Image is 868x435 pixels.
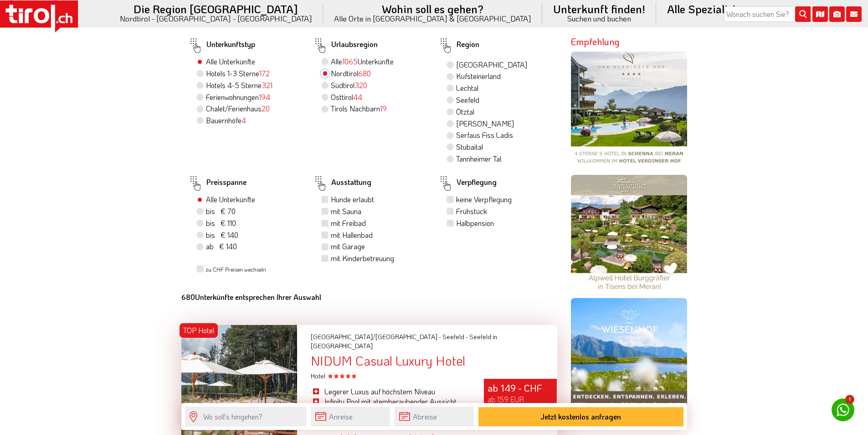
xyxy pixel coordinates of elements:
i: Fotogalerie [829,6,845,22]
small: Suchen und buchen [553,15,645,22]
label: Lechtal [456,83,478,93]
label: Südtirol [331,80,367,90]
label: Tirols Nachbarn [331,104,387,114]
span: ab 159 EUR [488,394,524,404]
label: Ausstattung [313,173,371,194]
label: Alle Unterkünfte [331,57,394,67]
a: 1 [832,398,854,421]
button: Jetzt kostenlos anfragen [478,407,683,426]
i: Karte öffnen [812,6,828,22]
label: Hotels 1-3 Sterne [206,68,270,79]
img: wiesenhof-sommer.jpg [571,298,687,414]
span: 321 [262,80,272,90]
label: Hotels 4-5 Sterne [206,80,272,90]
label: Seefeld [456,95,479,105]
span: bis € 110 [206,218,236,228]
label: Tirol West [456,166,487,176]
label: Unterkunftstyp [188,35,255,56]
strong: Empfehlung [571,36,620,47]
label: Ötztal [456,107,474,117]
div: NIDUM Casual Luxury Hotel [311,354,557,368]
label: Frühstück [456,206,487,216]
small: Alle Orte in [GEOGRAPHIC_DATA] & [GEOGRAPHIC_DATA] [334,15,531,22]
span: 1065 [342,57,358,66]
span: 20 [262,104,270,113]
span: 320 [354,80,367,90]
span: 194 [259,92,270,102]
span: 44 [353,92,362,102]
span: 19 [380,104,387,113]
label: [PERSON_NAME] [456,119,514,129]
label: Region [438,35,479,56]
label: Urlaubsregion [313,35,378,56]
label: Tannheimer Tal [456,154,501,164]
span: Hotel [311,372,356,380]
div: ab 149 - CHF [484,379,557,418]
span: bis € 70 [206,206,236,216]
div: TOP Hotel [180,323,218,338]
label: Alle Unterkünfte [206,57,255,67]
small: Nordtirol - [GEOGRAPHIC_DATA] - [GEOGRAPHIC_DATA] [120,15,312,22]
label: Preisspanne [188,173,247,194]
span: 1 [845,395,854,404]
label: mit Hallenbad [331,230,373,240]
label: mit Kinderbetreuung [331,253,394,263]
label: keine Verpflegung [456,194,512,204]
li: Infinity Pool mit atemberaubender Aussicht [311,397,470,407]
label: [GEOGRAPHIC_DATA] [456,60,527,70]
span: ab € 140 [206,241,237,251]
label: Halbpension [456,218,494,228]
label: Verpflegung [438,173,497,194]
label: Chalet/Ferienhaus [206,104,270,114]
input: Abreise [395,407,474,426]
span: Seefeld in [GEOGRAPHIC_DATA] [311,332,497,350]
label: zu CHF Preisen wechseln [205,266,266,273]
label: mit Freibad [331,218,366,228]
input: Anreise [311,407,390,426]
label: Alle Unterkünfte [206,194,255,204]
i: Kontakt [846,6,862,22]
span: 172 [259,68,270,78]
img: verdinserhof.png [571,52,687,168]
span: bis € 140 [206,230,238,240]
label: Nordtirol [331,68,371,79]
input: Wo soll's hingehen? [185,407,306,426]
span: [GEOGRAPHIC_DATA]/[GEOGRAPHIC_DATA] - [311,332,441,341]
label: Serfaus Fiss Ladis [456,130,513,140]
label: mit Sauna [331,206,361,216]
b: Unterkünfte entsprechen Ihrer Auswahl [181,292,321,302]
label: Kufsteinerland [456,71,501,81]
span: 4 [241,115,246,125]
li: Legerer Luxus auf höchstem Niveau [311,387,470,397]
label: mit Garage [331,241,365,252]
input: Wonach suchen Sie? [724,6,811,22]
label: Ferienwohnungen [206,92,270,102]
img: burggraefler.jpg [571,175,687,291]
span: Seefeld - [442,332,468,341]
label: Hunde erlaubt [331,194,374,204]
label: Stubaital [456,142,483,152]
b: 680 [181,292,195,302]
label: Bauernhöfe [206,115,246,126]
label: Osttirol [331,92,362,102]
span: 680 [358,68,371,78]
